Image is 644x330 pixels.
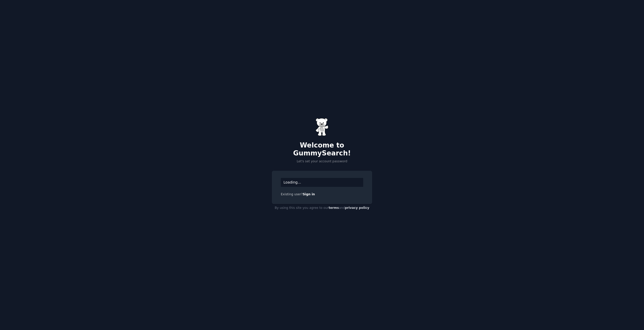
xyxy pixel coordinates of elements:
a: terms [329,206,339,210]
p: Let's set your account password [272,159,372,164]
a: privacy policy [345,206,369,210]
div: Loading... [281,178,363,187]
span: Existing user? [281,192,303,196]
h2: Welcome to GummySearch! [272,141,372,157]
div: By using this site you agree to our and [272,204,372,212]
a: Sign in [303,192,315,196]
img: Gummy Bear [316,118,328,136]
